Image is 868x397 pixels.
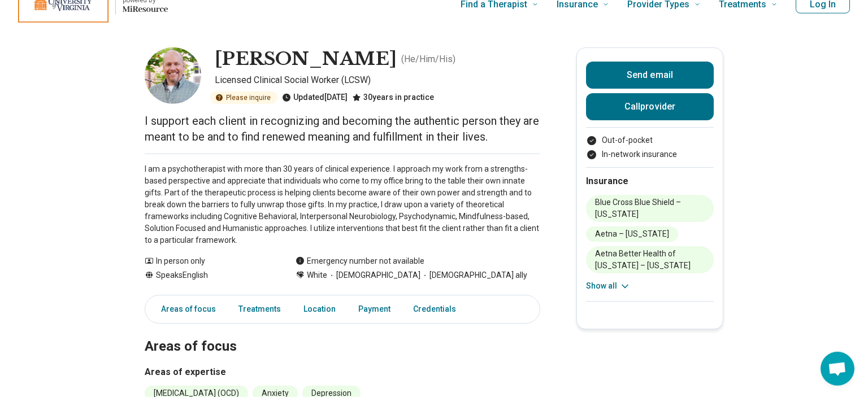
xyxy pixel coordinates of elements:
li: Out-of-pocket [586,134,714,146]
p: ( He/Him/His ) [401,53,455,66]
h3: Areas of expertise [145,365,540,379]
li: Aetna – [US_STATE] [586,226,678,242]
span: [DEMOGRAPHIC_DATA] [327,269,420,281]
h2: Insurance [586,174,714,188]
div: In person only [145,255,273,267]
p: I support each client in recognizing and becoming the authentic person they are meant to be and t... [145,113,540,145]
ul: Payment options [586,134,714,160]
li: Blue Cross Blue Shield – [US_STATE] [586,195,714,222]
p: Licensed Clinical Social Worker (LCSW) [215,73,540,87]
div: Updated [DATE] [282,91,348,104]
h2: Areas of focus [145,310,540,356]
button: Show all [586,280,631,292]
h1: [PERSON_NAME] [215,47,397,71]
a: Location [297,298,342,321]
li: In-network insurance [586,149,714,160]
span: White [307,269,327,281]
p: I am a psychotherapist with more than 30 years of clinical experience. I approach my work from a ... [145,163,540,246]
img: Mark Ratzlaff, Licensed Clinical Social Worker (LCSW) [145,47,201,104]
li: Aetna Better Health of [US_STATE] – [US_STATE] [586,246,714,273]
div: 30 years in practice [352,91,434,104]
div: Speaks English [145,269,273,281]
a: Areas of focus [147,298,223,321]
a: Open chat [821,352,854,386]
a: Treatments [232,298,288,321]
button: Send email [586,62,714,89]
div: Please inquire [210,91,277,104]
span: [DEMOGRAPHIC_DATA] ally [420,269,527,281]
button: Callprovider [586,93,714,120]
a: Credentials [406,298,470,321]
div: Emergency number not available [296,255,424,267]
a: Payment [351,298,397,321]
